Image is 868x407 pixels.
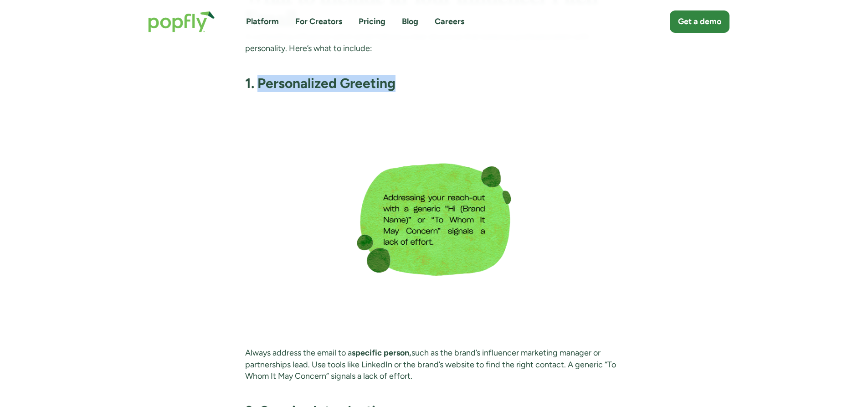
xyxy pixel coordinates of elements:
[352,348,411,358] strong: specific person,
[295,16,342,27] a: For Creators
[359,16,385,27] a: Pricing
[435,16,464,27] a: Careers
[321,124,547,314] img: How to start your influencer brand collaboration pitch email.
[245,75,395,92] strong: 1. Personalized Greeting
[678,16,721,27] div: Get a demo
[139,2,224,41] a: home
[670,10,729,33] a: Get a demo
[246,16,279,27] a: Platform
[402,16,418,27] a: Blog
[245,347,623,382] p: Always address the email to a such as the brand’s influencer marketing manager or partnerships le...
